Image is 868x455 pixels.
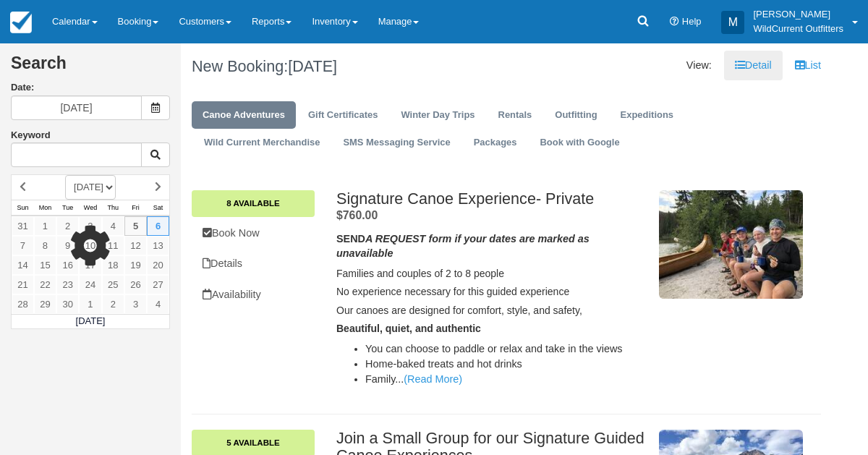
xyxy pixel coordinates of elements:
a: Availability [192,280,315,310]
img: checkfront-main-nav-mini-logo.png [10,12,32,33]
a: Book with Google [529,129,630,157]
strong: SEND [336,233,590,260]
label: Date: [11,81,170,95]
a: Packages [463,129,528,157]
h1: New Booking: [192,58,495,75]
h5: Our canoes are designed for comfort, style, and safety, [336,305,647,316]
a: Canoe Adventures [192,101,296,129]
p: WildCurrent Outfitters [753,22,843,36]
a: Gift Certificates [297,101,388,129]
label: Keyword [11,129,51,140]
img: M10-6 [659,190,803,299]
a: Detail [724,51,783,80]
a: List [784,51,832,80]
div: M [721,11,744,34]
a: Details [192,249,315,278]
a: Outfitting [544,101,608,129]
li: View: [676,51,723,80]
i: Help [670,17,679,27]
strong: Beautiful, quiet, and authentic [336,323,481,334]
em: A REQUEST form if your dates are marked as unavailable [336,233,590,260]
li: Home-baked treats and hot drinks [365,357,647,372]
li: Family... [365,372,647,387]
button: Keyword Search [141,143,170,167]
p: [PERSON_NAME] [753,7,843,22]
a: Book Now [192,218,315,248]
a: Wild Current Merchandise [193,129,331,157]
h5: Families and couples of 2 to 8 people [336,268,647,279]
span: $760.00 [336,209,378,221]
h2: Search [11,54,170,81]
strong: Price: $760 [336,209,378,221]
a: Winter Day Trips [390,101,485,129]
h2: Signature Canoe Experience- Private [336,190,647,208]
h5: No experience necessary for this guided experience [336,286,647,297]
a: Rentals [488,101,543,129]
span: Help [682,16,702,27]
a: 8 Available [192,190,315,216]
a: Expeditions [610,101,684,129]
span: [DATE] [288,57,337,75]
li: You can choose to paddle or relax and take in the views [365,341,647,357]
a: SMS Messaging Service [332,129,461,157]
a: (Read More) [404,373,462,385]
